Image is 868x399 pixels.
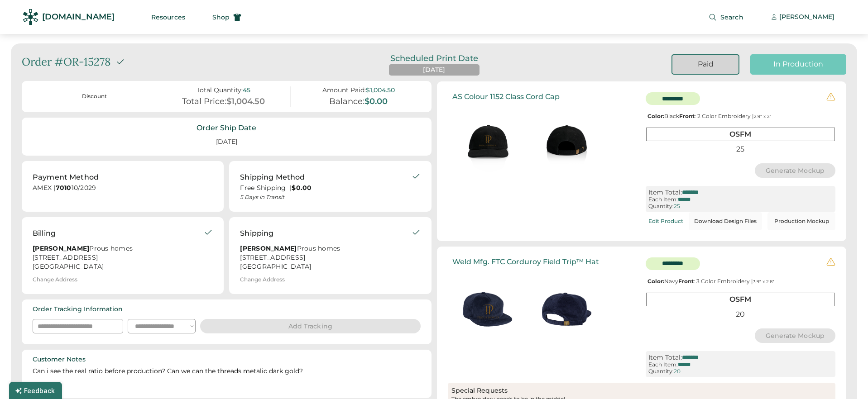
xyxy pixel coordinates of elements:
div: Black : 2 Color Embroidery | [646,113,835,119]
font: 2.9" x 2" [754,114,772,119]
div: $0.00 [364,97,388,107]
div: Customer Notes [33,355,86,364]
strong: [PERSON_NAME] [240,244,297,252]
div: AS Colour 1152 Class Cord Cap [452,92,560,101]
strong: 7010 [56,184,72,192]
span: Search [720,14,743,20]
div: Scheduled Print Date [378,54,491,62]
strong: Color: [647,113,664,119]
div: Change Address [33,276,77,283]
img: generate-image [527,104,606,184]
div: Billing [33,228,56,239]
div: Change Address [240,276,285,283]
strong: Color: [647,278,664,285]
div: Balance: [329,97,364,107]
div: 5 Days in Transit [240,194,411,201]
div: Weld Mfg. FTC Corduroy Field Trip™ Hat [452,257,599,266]
button: Download Design Files [689,212,762,230]
div: Navy : 3 Color Embroidery | [646,278,835,285]
button: Generate Mockup [755,163,836,178]
img: generate-image [448,270,527,349]
span: Shop [212,14,230,20]
div: Each Item: [648,361,678,368]
font: 3.9" x 2.6" [753,279,774,285]
button: Generate Mockup [755,328,836,343]
div: Order #OR-15278 [22,54,110,70]
button: Add Tracking [200,319,421,333]
div: OSFM [646,293,835,306]
div: Order Tracking Information [33,305,123,314]
div: Paid [683,59,728,69]
div: Shipping Method [240,172,305,183]
div: $1,004.50 [366,86,395,94]
div: Shipping [240,228,273,239]
div: 25 [674,203,680,209]
div: Quantity: [648,203,674,209]
div: Prous homes [STREET_ADDRESS] [GEOGRAPHIC_DATA] [33,244,204,271]
div: Item Total: [648,354,682,361]
button: Shop [201,8,252,26]
div: AMEX | 10/2029 [33,184,213,195]
div: [PERSON_NAME] [779,13,834,22]
div: Discount [38,93,151,100]
div: Quantity: [648,368,674,375]
button: Resources [140,8,196,26]
div: 25 [646,143,835,155]
strong: $0.00 [292,184,312,192]
button: Search [698,8,754,26]
strong: Front [678,278,694,285]
div: [DATE] [205,134,248,150]
div: Special Requests [451,386,832,395]
div: Each Item: [648,196,678,203]
div: $1,004.50 [226,97,265,107]
div: Payment Method [33,172,99,183]
div: Free Shipping | [240,184,411,193]
div: [DOMAIN_NAME] [42,11,115,23]
div: In Production [761,59,835,69]
button: Production Mockup [767,212,835,230]
div: Total Price: [182,97,226,107]
div: Order Ship Date [197,123,256,133]
div: Prous homes [STREET_ADDRESS] [GEOGRAPHIC_DATA] [240,244,411,271]
img: Rendered Logo - Screens [23,9,38,25]
div: Item Total: [648,189,682,196]
div: OSFM [646,128,835,141]
div: 20 [674,368,681,375]
div: Can i see the real ratio before production? Can we can the threads metalic dark gold? [33,367,421,387]
div: Edit Product [648,218,683,224]
div: [DATE] [423,66,445,75]
img: generate-image [448,104,527,184]
div: Total Quantity: [197,86,243,94]
strong: Front [679,113,695,119]
strong: [PERSON_NAME] [33,244,89,252]
div: 45 [243,86,250,94]
div: Amount Paid: [322,86,366,94]
div: 20 [646,308,835,320]
img: generate-image [527,270,606,349]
